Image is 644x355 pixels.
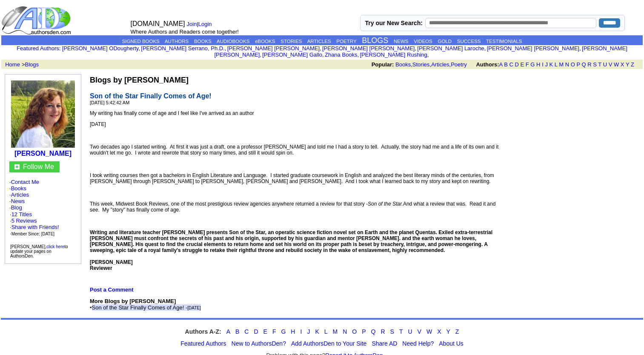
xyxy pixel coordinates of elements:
a: V [609,61,613,68]
img: gc.jpg [14,164,20,169]
a: NEWS [394,39,409,44]
a: Featured Authors [180,340,226,347]
a: A [499,61,503,68]
a: Q [371,328,376,335]
a: STORIES [280,39,302,44]
span: Son of the Star Finally Comes of Age! [90,92,212,100]
a: BLOGS [362,36,388,45]
font: i [324,53,325,57]
a: E [520,61,524,68]
a: About Us [439,340,464,347]
a: Login [198,21,212,27]
a: POETRY [336,39,356,44]
em: Son of the Star. [368,201,403,207]
font: i [429,53,429,57]
a: W [614,61,619,68]
a: W [426,328,432,335]
a: Z [631,61,634,68]
a: [PERSON_NAME] [PERSON_NAME] [227,45,320,52]
a: P [576,61,580,68]
font: Member Since: [DATE] [11,232,55,236]
a: R [587,61,591,68]
a: Q [581,61,586,68]
a: click here [46,244,64,249]
a: Books [395,61,411,68]
a: U [408,328,412,335]
a: Articles [11,192,29,198]
a: X [621,61,624,68]
a: C [244,328,249,335]
a: GOLD [438,39,452,44]
a: D [515,61,518,68]
a: A [226,328,230,335]
strong: Writing and literature teacher [PERSON_NAME] presents Son of the Star, an operatic science fictio... [90,229,492,271]
a: S [593,61,597,68]
a: B [504,61,508,68]
a: B [235,328,239,335]
font: , , , [372,61,642,68]
span: Son of the Star Finally Comes of Age! - [92,304,201,311]
a: I [300,328,302,335]
a: News [11,198,25,204]
span: [DATE] 5:42:42 AM [90,100,501,310]
font: Follow Me [23,163,54,170]
font: Where Authors and Readers come together! [131,29,239,35]
a: Join [187,21,197,27]
a: AUDIOBOOKS [217,39,249,44]
a: T [399,328,403,335]
b: Authors: [476,61,499,68]
a: New to AuthorsDen? [232,340,286,347]
a: [PERSON_NAME] [14,150,72,157]
p: This week, Midwest Book Reviews, one of the most prestigious review agencies anywhere returned a ... [90,201,501,213]
a: Featured Authors [17,45,59,52]
a: Y [626,61,629,68]
a: Zhana Books [325,52,358,58]
font: [DATE] [187,306,200,310]
a: Blogs [25,61,39,68]
font: i [261,53,262,57]
font: , , , , , , , , , , [62,45,627,58]
a: 5 Reviews [11,218,37,224]
a: N [565,61,569,68]
a: F [272,328,276,335]
p: [DATE] [90,121,501,127]
img: logo_ad.gif [1,6,73,35]
a: Stories [412,61,429,68]
a: SUCCESS [457,39,481,44]
font: i [226,46,227,51]
a: X [437,328,441,335]
font: · · · · · [9,179,77,237]
a: H [536,61,540,68]
strong: Authors A-Z: [185,328,221,335]
a: G [530,61,535,68]
a: Articles [431,61,449,68]
a: [PERSON_NAME] [PERSON_NAME] [214,45,627,58]
a: Add AuthorsDen to Your Site [291,340,366,347]
a: N [343,328,347,335]
a: Post a Comment [90,286,134,293]
a: S [390,328,394,335]
a: J [307,328,310,335]
a: J [545,61,548,68]
b: Popular: [372,61,394,68]
a: 12 Titles [11,211,32,218]
a: K [550,61,553,68]
a: U [603,61,607,68]
a: TESTIMONIALS [486,39,522,44]
a: G [281,328,286,335]
a: O [571,61,575,68]
label: Try our New Search: [365,20,422,26]
a: [PERSON_NAME] Gallo [262,52,322,58]
p: I took writing courses then got a bachelors in English Literature and Language. I started graduat... [90,172,501,184]
font: i [416,46,417,51]
a: AUTHORS [165,39,189,44]
b: Blogs by [PERSON_NAME] [90,76,189,84]
a: K [315,328,319,335]
a: Share AD [372,340,397,347]
a: [PERSON_NAME] [PERSON_NAME] [322,45,415,52]
a: Contact Me [11,179,39,185]
a: VIDEOS [414,39,432,44]
a: M [333,328,338,335]
font: · · [10,211,59,237]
